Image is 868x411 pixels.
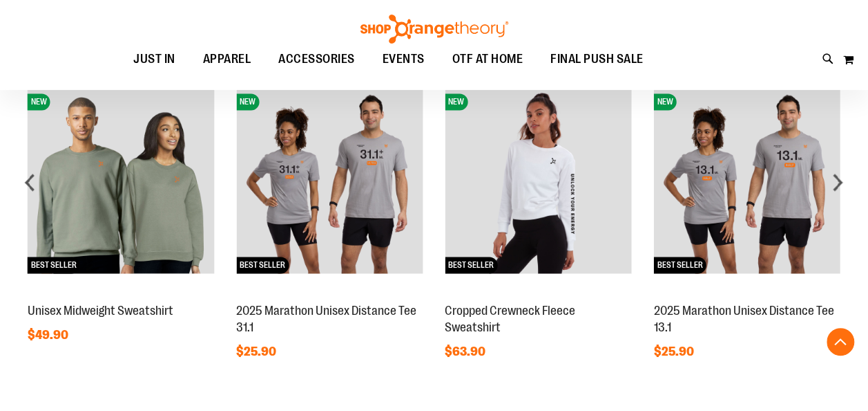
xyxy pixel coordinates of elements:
a: APPAREL [189,44,265,75]
img: 2025 Marathon Unisex Distance Tee 31.1 [236,86,423,273]
a: ACCESSORIES [264,44,369,75]
span: $25.90 [653,344,695,358]
span: ACCESSORIES [278,44,355,75]
span: $25.90 [236,344,278,358]
a: Unisex Midweight SweatshirtNEWBEST SELLER [28,288,214,299]
a: Unisex Midweight Sweatshirt [28,303,173,317]
a: JUST IN [119,44,189,75]
span: FINAL PUSH SALE [550,44,644,75]
a: 2025 Marathon Unisex Distance Tee 13.1 [653,303,833,334]
a: OTF AT HOME [438,44,537,75]
span: $49.90 [28,327,70,341]
a: 2025 Marathon Unisex Distance Tee 13.1NEWBEST SELLER [653,288,840,299]
span: BEST SELLER [653,257,706,273]
a: 2025 Marathon Unisex Distance Tee 31.1NEWBEST SELLER [236,288,423,299]
a: FINAL PUSH SALE [537,44,657,75]
button: Back To Top [827,328,854,356]
span: EVENTS [383,44,425,75]
span: $63.90 [445,344,488,358]
img: Shop Orangetheory [358,15,510,44]
span: BEST SELLER [236,257,289,273]
span: BEST SELLER [445,257,497,273]
img: Unisex Midweight Sweatshirt [28,86,214,273]
span: APPAREL [203,44,251,75]
a: EVENTS [369,44,438,75]
span: NEW [28,93,50,110]
span: NEW [236,93,259,110]
span: NEW [653,93,676,110]
div: prev [17,168,44,196]
span: JUST IN [133,44,175,75]
a: Cropped Crewneck Fleece SweatshirtNEWBEST SELLER [445,288,631,299]
span: BEST SELLER [28,257,80,273]
span: NEW [445,93,467,110]
a: 2025 Marathon Unisex Distance Tee 31.1 [236,303,416,334]
span: OTF AT HOME [452,44,523,75]
img: 2025 Marathon Unisex Distance Tee 13.1 [653,86,840,273]
div: next [824,168,851,196]
a: Cropped Crewneck Fleece Sweatshirt [445,303,575,334]
img: Cropped Crewneck Fleece Sweatshirt [445,86,631,273]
